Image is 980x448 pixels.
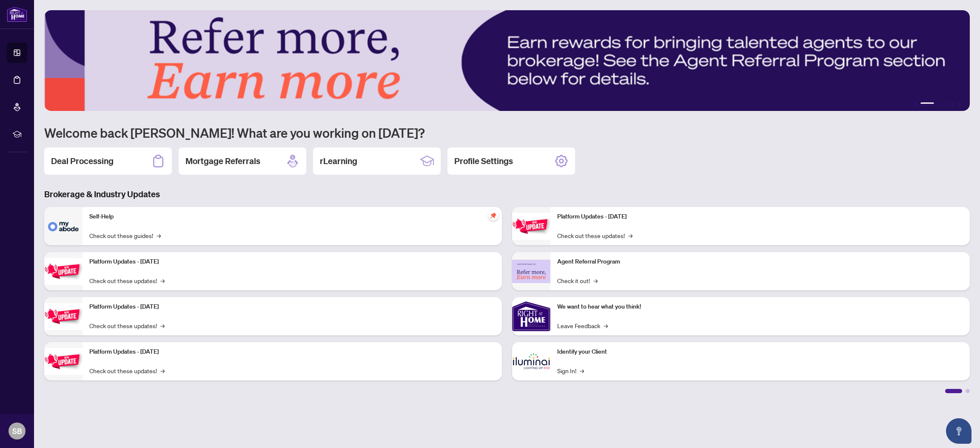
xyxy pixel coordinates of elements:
img: Platform Updates - June 23, 2025 [512,213,550,240]
span: → [160,276,165,285]
p: Agent Referral Program [557,257,963,267]
img: Platform Updates - July 8, 2025 [44,348,83,375]
h2: Profile Settings [454,155,513,167]
button: Open asap [946,418,971,444]
span: SB [12,425,22,437]
button: 2 [920,102,934,106]
span: pushpin [488,210,499,221]
p: Identify your Client [557,347,963,357]
h2: Mortgage Referrals [185,155,260,167]
button: 3 [937,102,941,106]
img: Agent Referral Program [512,260,550,283]
a: Check out these updates!→ [89,276,165,285]
span: → [593,276,598,285]
span: → [580,366,584,375]
button: 5 [951,102,954,106]
span: → [628,231,632,240]
h3: Brokerage & Industry Updates [44,188,970,200]
a: Leave Feedback→ [557,321,608,330]
a: Sign In!→ [557,366,584,375]
img: Platform Updates - July 21, 2025 [44,303,83,330]
p: Self-Help [89,212,495,221]
button: 6 [958,102,961,106]
span: → [160,366,165,375]
button: 1 [914,102,917,106]
a: Check out these updates!→ [557,231,632,240]
p: Platform Updates - [DATE] [89,302,495,312]
a: Check out these guides!→ [89,231,161,240]
img: Platform Updates - September 16, 2025 [44,258,83,285]
img: Identify your Client [512,342,550,380]
a: Check it out!→ [557,276,598,285]
p: Platform Updates - [DATE] [89,257,495,267]
p: Platform Updates - [DATE] [557,212,963,221]
span: → [157,231,161,240]
span: → [604,321,608,330]
p: We want to hear what you think! [557,302,963,312]
h2: rLearning [320,155,357,167]
h2: Deal Processing [51,155,114,167]
img: logo [7,6,27,22]
p: Platform Updates - [DATE] [89,347,495,357]
button: 4 [944,102,948,106]
span: → [160,321,165,330]
img: Self-Help [44,207,83,245]
a: Check out these updates!→ [89,366,165,375]
img: Slide 1 [44,10,970,111]
img: We want to hear what you think! [512,297,550,335]
a: Check out these updates!→ [89,321,165,330]
h1: Welcome back [PERSON_NAME]! What are you working on [DATE]? [44,125,970,141]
